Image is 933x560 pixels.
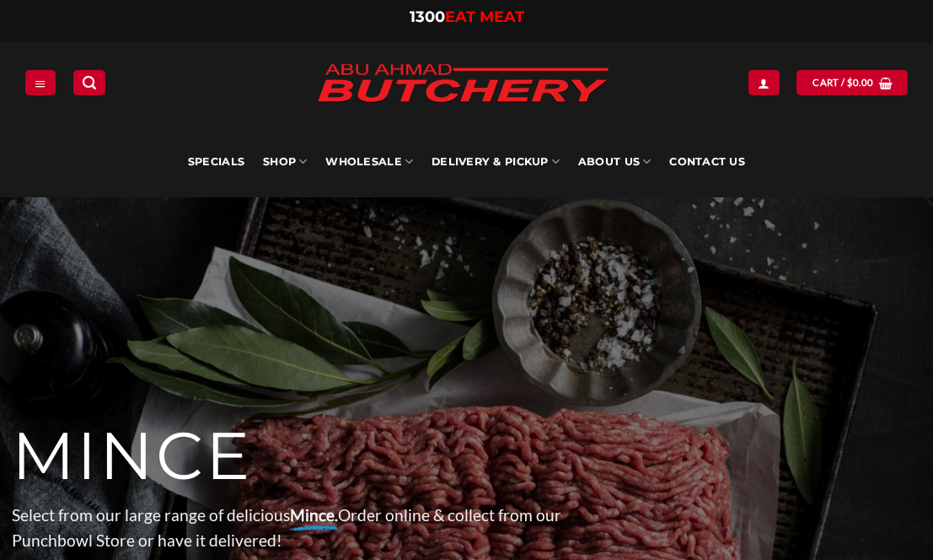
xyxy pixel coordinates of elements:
a: 1300EAT MEAT [410,8,524,26]
span: MINCE [12,416,252,497]
a: SHOP [263,127,307,197]
a: Menu [25,70,56,94]
a: View cart [796,70,908,94]
a: Contact Us [669,127,745,197]
span: 1300 [410,8,445,26]
a: Login [748,70,779,94]
bdi: 0.00 [847,77,874,88]
span: Select from our large range of delicious Order online & collect from our Punchbowl Store or have ... [12,505,561,551]
span: $ [847,75,853,90]
span: EAT MEAT [445,8,524,26]
a: About Us [578,127,651,197]
a: Specials [188,127,244,197]
a: Wholesale [325,127,413,197]
img: Abu Ahmad Butchery [303,52,623,116]
span: Cart / [812,75,873,90]
a: Delivery & Pickup [432,127,560,197]
strong: Mince. [290,505,338,525]
a: Search [73,70,105,94]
